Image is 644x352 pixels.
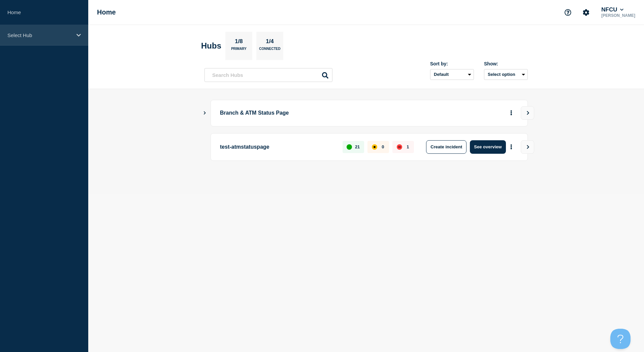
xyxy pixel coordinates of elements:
[430,69,474,80] select: Sort by
[610,329,631,349] iframe: Help Scout Beacon - Open
[220,107,406,119] p: Branch & ATM Status Page
[521,106,534,120] button: View
[426,140,466,154] button: Create incident
[203,111,206,116] button: Show Connected Hubs
[507,107,516,119] button: More actions
[347,144,352,150] div: up
[579,5,593,20] button: Account settings
[470,140,506,154] button: See overview
[507,141,516,153] button: More actions
[201,41,221,51] h2: Hubs
[600,6,625,13] button: NFCU
[600,13,637,18] p: [PERSON_NAME]
[204,68,332,82] input: Search Hubs
[521,140,534,154] button: View
[97,8,116,16] h1: Home
[484,69,528,80] button: Select option
[7,32,72,38] p: Select Hub
[484,61,528,66] div: Show:
[232,38,246,47] p: 1/8
[407,144,409,149] p: 1
[263,38,277,47] p: 1/4
[397,144,402,150] div: down
[355,144,360,149] p: 21
[259,47,280,54] p: Connected
[382,144,384,149] p: 0
[561,5,575,20] button: Support
[220,140,335,154] p: test-atmstatuspage
[231,47,247,54] p: Primary
[430,61,474,66] div: Sort by:
[372,144,377,150] div: affected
